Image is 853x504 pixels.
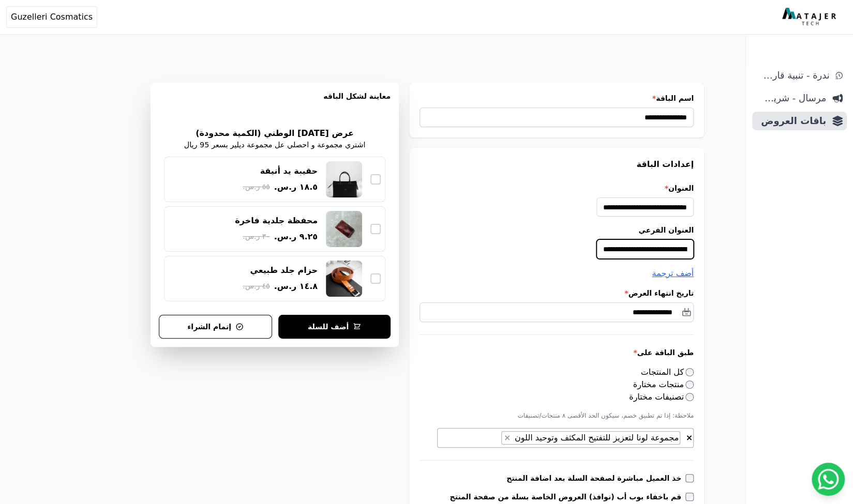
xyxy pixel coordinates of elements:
img: MatajerTech Logo [782,8,839,26]
input: منتجات مختارة [685,380,694,389]
span: Guzelleri Cosmatics [11,11,93,23]
span: ندرة - تنبية قارب علي النفاذ [756,68,829,83]
input: تصنيفات مختارة [685,393,694,401]
label: طبق الباقة على [420,347,694,358]
label: تاريخ انتهاء العرض [420,288,694,298]
div: محفظة جلدية فاخرة [235,215,318,226]
div: حقيبة يد أنيقة [260,165,318,177]
span: × [686,433,693,442]
label: منتجات مختارة [633,379,694,389]
label: العنوان الفرعي [420,225,694,235]
img: حقيبة يد أنيقة [326,161,362,197]
p: ملاحظة: إذا تم تطبيق خصم، سيكون الحد الأقصى ٨ منتجات/تصنيفات [420,411,694,420]
span: مجموعة لونا لتعزيز للتفتيح المكثف وتوحيد اللون [512,433,680,442]
label: اسم الباقة [420,93,694,103]
button: إتمام الشراء [159,315,272,339]
label: كل المنتجات [641,367,694,377]
label: قم باخفاء بوب أب (نوافذ) العروض الخاصة بسلة من صفحة المنتج [450,492,685,502]
span: ٤٥ ر.س. [243,281,270,292]
span: ١٨.٥ ر.س. [274,181,318,193]
h3: معاينة لشكل الباقه [159,91,391,114]
span: باقات العروض [756,114,826,128]
input: كل المنتجات [685,368,694,376]
button: أضف ترجمة [652,267,694,280]
button: أضف للسلة [278,315,391,339]
span: ٩.٢٥ ر.س. [274,231,318,243]
span: أضف ترجمة [652,268,694,278]
button: قم بإزالة كل العناصر [685,431,693,441]
span: × [504,433,511,442]
li: مجموعة لونا لتعزيز للتفتيح المكثف وتوحيد اللون [501,431,680,445]
label: خذ العميل مباشرة لصفحة السلة بعد اضافة المنتج [506,473,685,483]
label: تصنيفات مختارة [629,392,694,402]
img: حزام جلد طبيعي [326,261,362,297]
label: العنوان [420,183,694,193]
p: اشتري مجموعة و احصلي عل مجموعة ديلير بسعر 95 ريال [184,140,366,151]
button: Remove item [502,432,513,444]
img: محفظة جلدية فاخرة [326,211,362,247]
span: ٥٥ ر.س. [243,181,270,192]
button: Guzelleri Cosmatics [6,6,97,28]
h3: إعدادات الباقة [420,158,694,171]
span: مرسال - شريط دعاية [756,91,826,105]
span: ١٤.٨ ر.س. [274,280,318,293]
span: ٣٠ ر.س. [243,231,270,242]
h2: عرض [DATE] الوطني (الكمية محدودة) [196,127,354,140]
div: حزام جلد طبيعي [250,265,318,276]
textarea: Search [492,432,499,445]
